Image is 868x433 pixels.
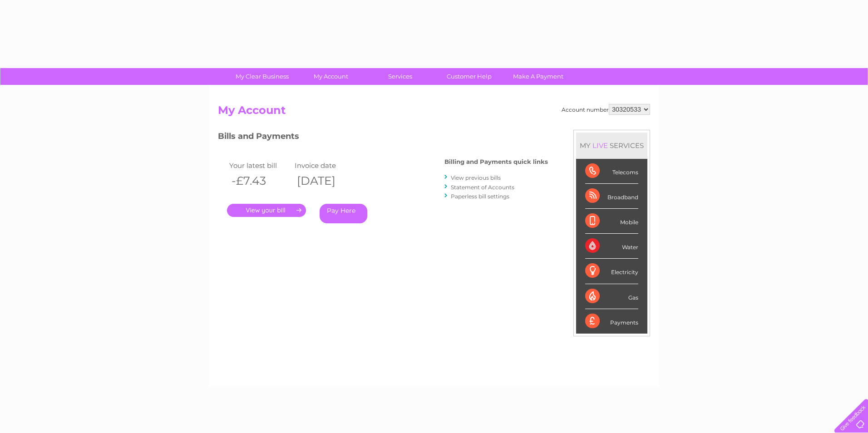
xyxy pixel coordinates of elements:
td: Your latest bill [227,159,292,172]
div: Telecoms [585,159,638,184]
h2: My Account [218,104,650,121]
td: Invoice date [292,159,358,172]
a: Customer Help [432,68,507,85]
a: View previous bills [451,174,501,181]
h3: Bills and Payments [218,130,548,146]
div: MY SERVICES [576,133,647,158]
a: Services [363,68,438,85]
div: Gas [585,284,638,309]
div: Payments [585,309,638,334]
div: LIVE [591,141,610,150]
div: Mobile [585,209,638,234]
a: Paperless bill settings [451,193,509,200]
div: Electricity [585,259,638,284]
a: . [227,204,306,217]
div: Account number [562,104,650,115]
div: Broadband [585,184,638,209]
th: [DATE] [292,172,358,190]
th: -£7.43 [227,172,292,190]
a: Statement of Accounts [451,184,514,191]
div: Water [585,234,638,259]
h4: Billing and Payments quick links [444,158,548,165]
a: My Clear Business [225,68,300,85]
a: My Account [294,68,369,85]
a: Pay Here [320,204,367,223]
a: Make A Payment [501,68,576,85]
